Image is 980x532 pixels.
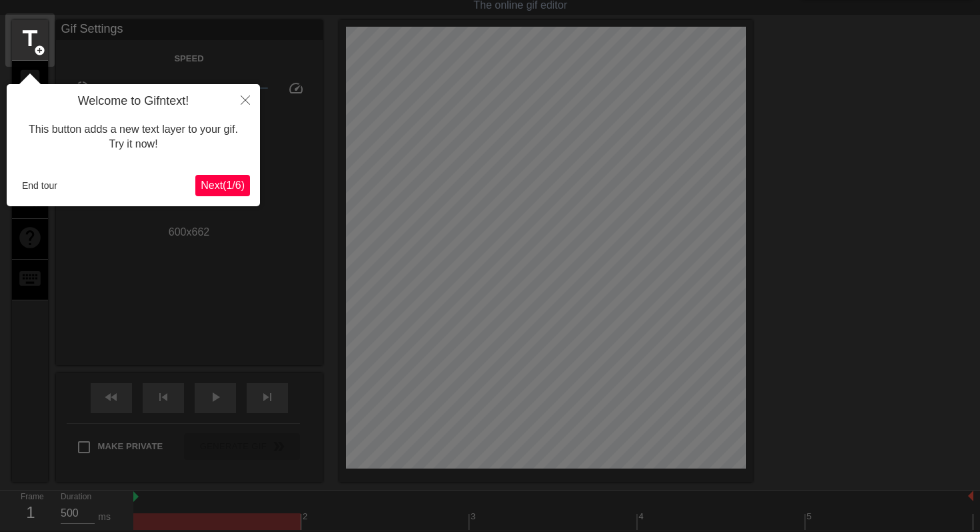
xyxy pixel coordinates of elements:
[17,176,63,196] button: End tour
[195,175,250,196] button: Next
[201,180,245,191] span: Next ( 1 / 6 )
[17,109,250,166] div: This button adds a new text layer to your gif. Try it now!
[231,84,260,115] button: Close
[17,94,250,109] h4: Welcome to Gifntext!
